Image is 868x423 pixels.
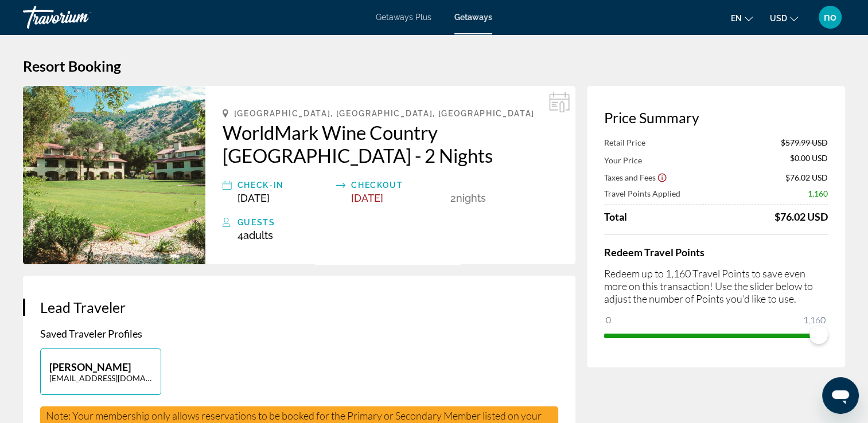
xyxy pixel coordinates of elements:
span: Your Price [604,155,642,165]
h3: Lead Traveler [40,299,558,316]
span: Total [604,210,627,223]
span: Retail Price [604,138,645,147]
p: Redeem up to 1,160 Travel Points to save even more on this transaction! Use the slider below to a... [604,267,828,305]
button: Change currency [770,10,798,26]
span: USD [770,14,787,23]
span: Adults [243,229,273,241]
h3: Price Summary [604,109,828,126]
span: 0 [604,313,613,327]
p: [EMAIL_ADDRESS][DOMAIN_NAME] [49,373,152,383]
p: Saved Traveler Profiles [40,327,558,340]
span: [DATE] [238,192,270,204]
span: 2 [450,192,456,204]
a: Travorium [23,2,138,32]
span: Taxes and Fees [604,173,656,182]
span: $0.00 USD [790,153,828,166]
div: Check-In [238,178,330,192]
button: User Menu [815,5,845,29]
h1: Resort Booking [23,57,845,75]
p: [PERSON_NAME] [49,361,152,373]
img: WorldMark Wine Country Clear Lake - 2 Nights [23,86,205,264]
a: WorldMark Wine Country [GEOGRAPHIC_DATA] - 2 Nights [223,121,558,167]
span: 1,160 [801,313,827,327]
span: [GEOGRAPHIC_DATA], [GEOGRAPHIC_DATA], [GEOGRAPHIC_DATA] [234,109,535,118]
span: $579.99 USD [781,138,828,147]
span: 4 [238,229,273,241]
span: 1,160 [808,189,828,198]
div: $76.02 USD [774,210,828,223]
ngx-slider: ngx-slider [604,334,828,336]
span: [DATE] [351,192,383,204]
span: no [824,11,836,23]
h4: Redeem Travel Points [604,246,828,258]
span: $76.02 USD [785,173,828,182]
button: Show Taxes and Fees breakdown [604,171,667,183]
span: Nights [456,192,486,204]
a: Getaways [454,13,492,22]
iframe: Button to launch messaging window [822,377,859,414]
span: en [731,14,742,23]
button: Show Taxes and Fees disclaimer [657,172,667,182]
span: ngx-slider [809,326,828,344]
div: Checkout [351,178,444,192]
div: Guests [238,216,558,229]
button: [PERSON_NAME][EMAIL_ADDRESS][DOMAIN_NAME] [40,348,161,395]
span: Travel Points Applied [604,189,680,198]
button: Change language [731,10,753,26]
a: Getaways Plus [376,13,431,22]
